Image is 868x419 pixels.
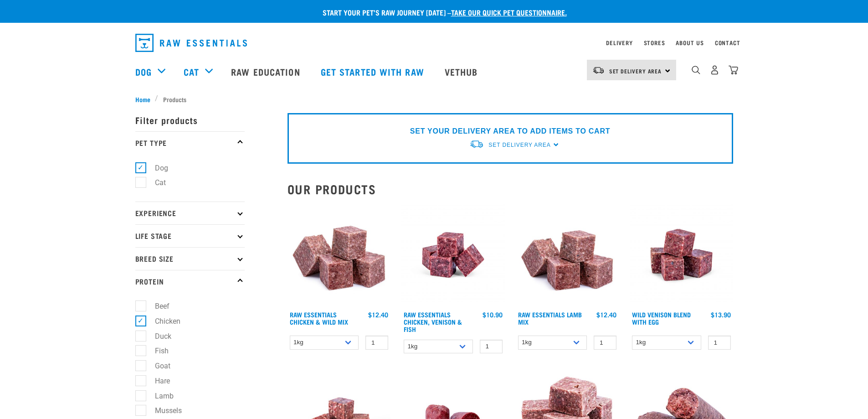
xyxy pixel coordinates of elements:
[135,34,247,52] img: Raw Essentials Logo
[365,336,388,350] input: 1
[516,203,619,307] img: ?1041 RE Lamb Mix 01
[469,140,484,149] img: van-moving.png
[632,313,691,323] a: Wild Venison Blend with Egg
[711,311,731,318] div: $13.90
[140,345,172,357] label: Fish
[592,66,605,74] img: van-moving.png
[135,247,245,270] p: Breed Size
[135,131,245,154] p: Pet Type
[140,316,184,327] label: Chicken
[710,65,719,75] img: user.png
[594,336,616,350] input: 1
[222,53,311,90] a: Raw Education
[708,336,731,350] input: 1
[135,224,245,247] p: Life Stage
[288,203,391,307] img: Pile Of Cubed Chicken Wild Meat Mix
[368,311,388,318] div: $12.40
[140,390,177,402] label: Lamb
[518,313,582,323] a: Raw Essentials Lamb Mix
[312,53,436,90] a: Get started with Raw
[135,65,152,78] a: Dog
[692,66,700,74] img: home-icon-1@2x.png
[401,203,505,307] img: Chicken Venison mix 1655
[184,65,199,78] a: Cat
[140,177,169,188] label: Cat
[135,270,245,293] p: Protein
[140,300,173,312] label: Beef
[483,311,503,318] div: $10.90
[606,41,632,44] a: Delivery
[135,109,245,131] p: Filter products
[436,53,489,90] a: Vethub
[480,340,503,354] input: 1
[596,311,616,318] div: $12.40
[451,10,567,14] a: take our quick pet questionnaire.
[630,203,733,307] img: Venison Egg 1616
[488,142,550,148] span: Set Delivery Area
[128,30,740,56] nav: dropdown navigation
[140,375,174,387] label: Hare
[609,69,662,72] span: Set Delivery Area
[135,94,155,104] a: Home
[135,94,150,104] span: Home
[676,41,704,44] a: About Us
[715,41,740,44] a: Contact
[140,331,175,342] label: Duck
[288,182,733,196] h2: Our Products
[729,65,738,75] img: home-icon@2x.png
[140,162,172,174] label: Dog
[135,94,733,104] nav: breadcrumbs
[140,405,185,416] label: Mussels
[410,126,610,137] p: SET YOUR DELIVERY AREA TO ADD ITEMS TO CART
[135,202,245,224] p: Experience
[290,313,348,323] a: Raw Essentials Chicken & Wild Mix
[404,313,462,331] a: Raw Essentials Chicken, Venison & Fish
[140,360,174,372] label: Goat
[644,41,665,44] a: Stores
